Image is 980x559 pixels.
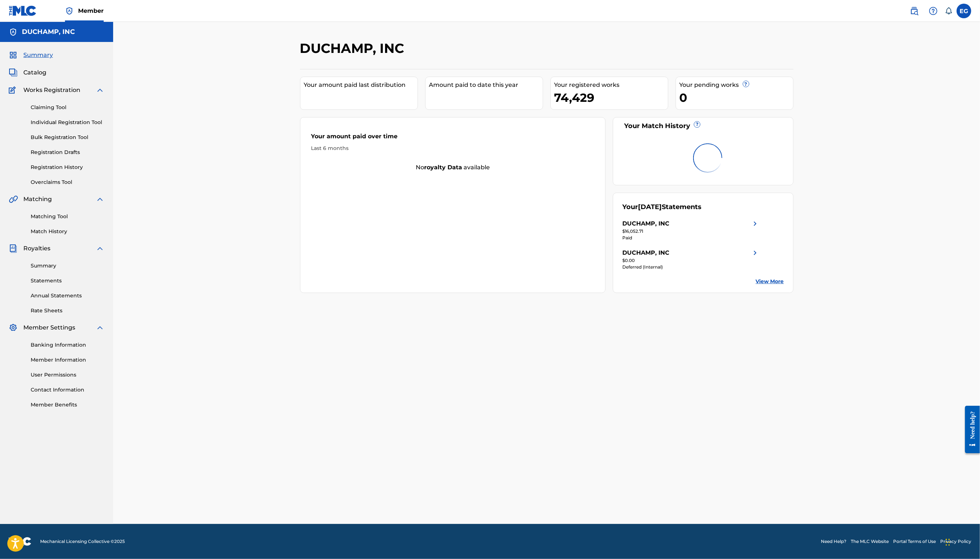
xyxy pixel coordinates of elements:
div: No available [300,163,606,172]
span: ? [694,122,700,127]
div: Your amount paid over time [311,132,595,144]
a: Summary [31,262,104,270]
a: Public Search [907,4,922,18]
img: MLC Logo [9,5,37,16]
a: Portal Terms of Use [893,538,936,545]
span: Summary [23,51,53,59]
span: [DATE] [638,203,662,211]
span: Member [78,7,104,15]
div: Drag [946,531,950,553]
img: help [929,7,938,15]
a: View More [756,278,784,285]
a: Statements [31,277,104,285]
span: Works Registration [23,86,80,95]
div: Deferred (Internal) [622,264,760,270]
span: Matching [23,195,52,204]
a: Member Benefits [31,401,104,409]
img: Member Settings [9,323,18,332]
h5: DUCHAMP, INC [22,28,75,36]
a: DUCHAMP, INCright chevron icon$16,052.71Paid [622,219,760,241]
span: Mechanical Licensing Collective © 2025 [40,538,125,545]
span: Catalog [23,68,46,77]
a: Privacy Policy [940,538,971,545]
a: Overclaims Tool [31,178,104,186]
a: Claiming Tool [31,104,104,111]
span: Royalties [23,244,50,253]
div: Paid [622,235,760,241]
img: search [910,7,919,15]
img: Top Rightsholder [65,7,74,15]
a: Contact Information [31,386,104,394]
iframe: Resource Center [960,400,980,459]
div: DUCHAMP, INC [622,248,669,257]
img: expand [96,86,104,95]
img: preloader [693,143,722,173]
a: Registration Drafts [31,149,104,156]
img: logo [9,537,31,546]
span: ? [743,81,749,87]
div: DUCHAMP, INC [622,219,669,228]
img: expand [96,244,104,253]
a: Annual Statements [31,292,104,300]
div: Your pending works [680,81,793,89]
img: expand [96,323,104,332]
h2: DUCHAMP, INC [300,40,408,57]
a: Registration History [31,163,104,171]
div: $16,052.71 [622,228,760,235]
img: Accounts [9,28,18,36]
a: Match History [31,228,104,235]
a: Bulk Registration Tool [31,134,104,141]
a: Banking Information [31,341,104,349]
img: Matching [9,195,18,204]
a: Individual Registration Tool [31,119,104,126]
a: CatalogCatalog [9,68,46,77]
a: The MLC Website [851,538,889,545]
div: Your amount paid last distribution [304,81,418,89]
div: Amount paid to date this year [429,81,543,89]
div: Your registered works [554,81,668,89]
iframe: Chat Widget [944,524,980,559]
a: Matching Tool [31,213,104,220]
img: expand [96,195,104,204]
a: User Permissions [31,371,104,379]
img: right chevron icon [751,248,760,257]
div: 0 [680,89,793,106]
div: 74,429 [554,89,668,106]
div: Help [926,4,941,18]
div: Your Statements [622,202,702,212]
strong: royalty data [424,164,462,171]
a: Rate Sheets [31,307,104,315]
a: Member Information [31,356,104,364]
img: Catalog [9,68,18,77]
img: right chevron icon [751,219,760,228]
a: Need Help? [821,538,846,545]
div: $0.00 [622,257,760,264]
img: Royalties [9,244,18,253]
div: Last 6 months [311,144,595,152]
img: Summary [9,51,18,59]
img: Works Registration [9,86,18,95]
a: SummarySummary [9,51,53,59]
div: Your Match History [622,121,784,131]
div: Notifications [945,7,952,15]
a: DUCHAMP, INCright chevron icon$0.00Deferred (Internal) [622,248,760,270]
div: User Menu [957,4,971,18]
span: Member Settings [23,323,75,332]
